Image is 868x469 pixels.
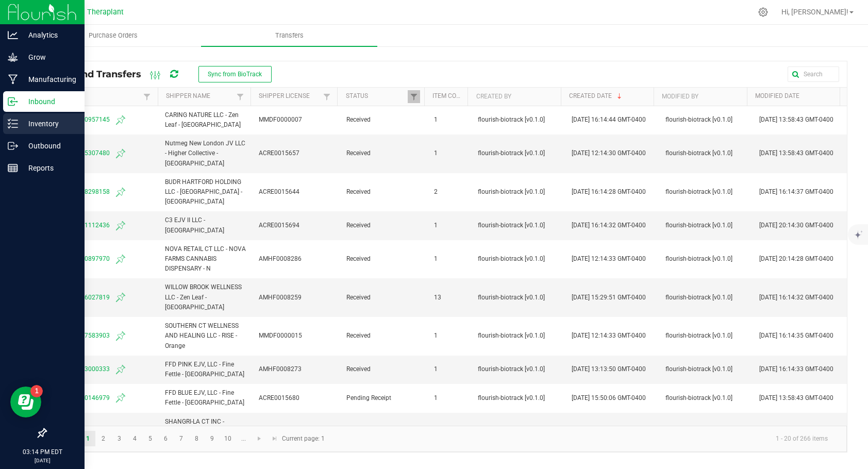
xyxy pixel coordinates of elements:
a: Transfers [201,25,377,46]
span: [DATE] 15:29:51 GMT-0400 [572,294,646,301]
span: 1 [434,116,438,123]
span: 0879764678298158 [52,186,153,198]
span: flourish-biotrack [v0.1.0] [665,255,732,262]
iframe: Resource center [10,387,41,417]
span: [DATE] 12:14:33 GMT-0400 [572,332,646,339]
kendo-pager: Current page: 1 [46,426,847,452]
span: Go to the last page [271,434,279,443]
span: Received [346,254,422,264]
a: Page 6 [158,431,173,446]
span: [DATE] 16:14:32 GMT-0400 [572,222,646,229]
kendo-pager-info: 1 - 20 of 266 items [331,430,836,447]
span: flourish-biotrack [v0.1.0] [665,222,732,229]
span: flourish-biotrack [v0.1.0] [665,188,732,195]
inline-svg: Analytics [8,30,18,40]
span: Received [346,293,422,303]
inline-svg: Inbound [8,96,18,107]
inline-svg: Inventory [8,119,18,129]
p: Manufacturing [18,73,80,86]
span: 1 [434,255,438,262]
inline-svg: Outbound [8,141,18,151]
inline-svg: Reports [8,163,18,173]
span: [DATE] 16:14:35 GMT-0400 [759,332,833,339]
span: 6012804315307480 [52,147,153,160]
span: [DATE] 20:14:28 GMT-0400 [759,255,833,262]
span: 1 [434,149,438,157]
span: Received [346,148,422,158]
span: NOVA RETAIL CT LLC - NOVA FARMS CANNABIS DISPENSARY - N [165,245,246,272]
a: Shipper LicenseSortable [259,92,321,100]
a: Page 9 [205,431,220,446]
p: [DATE] [5,457,80,464]
span: ACRE0015657 [259,149,299,157]
a: Page 4 [127,431,142,446]
a: Page 7 [174,431,189,446]
p: Outbound [18,140,80,152]
span: Received [346,364,422,374]
span: 1 [434,394,438,401]
span: flourish-biotrack [v0.1.0] [478,365,545,373]
a: Purchase Orders [25,25,201,46]
span: [DATE] 12:14:30 GMT-0400 [572,149,646,157]
span: [DATE] 16:14:33 GMT-0400 [759,365,833,373]
span: [DATE] 13:58:43 GMT-0400 [759,394,833,401]
span: Received [346,115,422,125]
span: flourish-biotrack [v0.1.0] [665,365,732,373]
p: Inventory [18,118,80,130]
th: Modified By [654,88,746,106]
span: 1 [434,332,438,339]
a: ManifestSortable [54,92,141,100]
span: 8509965827583903 [52,330,153,342]
a: Modified DateSortable [755,92,836,100]
span: Transfers [261,31,318,40]
span: flourish-biotrack [v0.1.0] [478,255,545,262]
p: Grow [18,51,80,63]
span: FFD PINK EJV, LLC - Fine Fettle - [GEOGRAPHIC_DATA] [165,361,244,378]
a: Item CountSortable [432,92,464,100]
span: C3 EJV II LLC - [GEOGRAPHIC_DATA] [165,216,224,233]
a: Page 8 [189,431,204,446]
a: Page 5 [143,431,158,446]
span: SOUTHERN CT WELLNESS AND HEALING LLC - RISE - Orange [165,322,239,349]
span: 1 [434,222,438,229]
a: Page 2 [96,431,111,446]
span: Sortable [615,92,624,100]
span: 13 [434,294,441,301]
span: FFD BLUE EJV, LLC - Fine Fettle - [GEOGRAPHIC_DATA] [165,389,244,406]
a: Page 10 [221,431,236,446]
span: flourish-biotrack [v0.1.0] [665,149,732,157]
span: BUDR HARTFORD HOLDING LLC - [GEOGRAPHIC_DATA] - [GEOGRAPHIC_DATA] [165,178,242,205]
span: flourish-biotrack [v0.1.0] [478,294,545,301]
p: 03:14 PM EDT [5,447,80,457]
a: Page 11 [236,431,251,446]
span: 1 [434,365,438,373]
span: [DATE] 13:13:50 GMT-0400 [572,365,646,373]
th: Created By [468,88,560,106]
a: Filter [141,90,153,103]
span: Received [346,187,422,197]
span: AMHF0008259 [259,294,302,301]
a: Shipper NameSortable [166,92,234,100]
span: AMHF0008273 [259,365,302,373]
span: WILLOW BROOK WELLNESS LLC - Zen Leaf - [GEOGRAPHIC_DATA] [165,283,242,310]
a: Created DateSortable [569,92,650,100]
span: Hi, [PERSON_NAME]! [781,8,848,16]
span: Sync from BioTrack [208,71,262,78]
span: ACRE0015680 [259,394,299,401]
span: [DATE] 20:14:30 GMT-0400 [759,222,833,229]
span: [DATE] 13:58:43 GMT-0400 [759,149,833,157]
span: MMDF0000007 [259,116,302,123]
span: Theraplant [87,8,124,16]
span: 1951238216027819 [52,291,153,304]
p: Reports [18,162,80,174]
span: 3502407833000333 [52,363,153,376]
span: [DATE] 12:14:33 GMT-0400 [572,255,646,262]
a: Filter [234,90,246,103]
span: [DATE] 16:14:44 GMT-0400 [572,116,646,123]
span: flourish-biotrack [v0.1.0] [665,394,732,401]
iframe: Resource center unread badge [30,385,43,397]
span: 2 [434,188,438,195]
span: flourish-biotrack [v0.1.0] [665,116,732,123]
a: Page 1 [80,431,95,446]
